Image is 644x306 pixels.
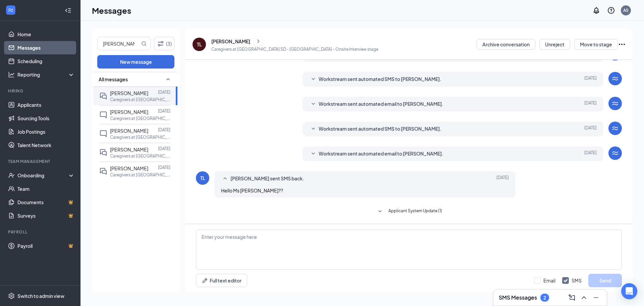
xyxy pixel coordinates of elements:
[319,150,443,158] span: Workstream sent automated email to [PERSON_NAME].
[17,54,75,68] a: Scheduling
[221,187,283,193] span: Hello Ms [PERSON_NAME]??
[8,293,15,299] svg: Settings
[97,55,174,69] button: New message
[110,134,170,140] p: Caregivers at [GEOGRAPHIC_DATA] SD - [GEOGRAPHIC_DATA]
[8,71,15,78] svg: Analysis
[592,6,600,14] svg: Notifications
[253,36,263,46] button: ChevronRight
[158,108,170,114] p: [DATE]
[592,294,600,302] svg: Minimize
[221,175,229,183] svg: SmallChevronUp
[230,175,304,183] span: [PERSON_NAME] sent SMS back.
[200,175,205,181] div: TL
[110,146,148,152] span: [PERSON_NAME]
[110,116,170,121] p: Caregivers at [GEOGRAPHIC_DATA], [GEOGRAPHIC_DATA]
[158,89,170,95] p: [DATE]
[158,127,170,133] p: [DATE]
[7,7,14,13] svg: WorkstreamLogo
[621,283,637,299] div: Open Intercom Messenger
[376,208,442,216] button: SmallChevronDownApplicant System Update (1)
[154,37,175,50] button: Filter (3)
[623,7,629,13] div: AS
[110,109,148,115] span: [PERSON_NAME]
[584,125,597,133] span: [DATE]
[197,41,202,48] div: TL
[99,148,107,157] svg: DoubleChat
[17,195,75,209] a: DocumentsCrown
[17,112,75,125] a: Sourcing Tools
[611,75,619,83] svg: WorkstreamLogo
[110,153,170,159] p: Caregivers at [GEOGRAPHIC_DATA], [GEOGRAPHIC_DATA]
[196,274,247,287] button: Full text editorPen
[255,37,262,45] svg: ChevronRight
[17,239,75,253] a: PayrollCrown
[65,7,71,14] svg: Collapse
[99,92,107,100] svg: DoubleChat
[110,97,170,102] p: Caregivers at [GEOGRAPHIC_DATA] SD - [GEOGRAPHIC_DATA]
[618,40,626,48] svg: Ellipses
[99,111,107,119] svg: ChatInactive
[611,124,619,132] svg: WorkstreamLogo
[319,125,441,133] span: Workstream sent automated SMS to [PERSON_NAME].
[98,37,140,50] input: Search
[309,150,317,158] svg: SmallChevronDown
[584,100,597,108] span: [DATE]
[543,295,546,301] div: 2
[141,41,147,46] svg: MagnifyingGlass
[319,75,441,83] span: Workstream sent automated SMS to [PERSON_NAME].
[319,100,443,108] span: Workstream sent automated email to [PERSON_NAME].
[99,130,107,138] svg: ChatInactive
[110,165,148,171] span: [PERSON_NAME]
[17,209,75,222] a: SurveysCrown
[8,172,15,179] svg: UserCheck
[202,277,208,284] svg: Pen
[567,292,577,303] button: ComposeMessage
[17,172,69,179] div: Onboarding
[376,208,384,216] svg: SmallChevronDown
[17,182,75,195] a: Team
[309,125,317,133] svg: SmallChevronDown
[110,172,170,178] p: Caregivers at [GEOGRAPHIC_DATA], [GEOGRAPHIC_DATA]
[99,76,128,83] span: All messages
[17,125,75,138] a: Job Postings
[388,208,442,216] span: Applicant System Update (1)
[17,28,75,41] a: Home
[574,39,618,50] button: Move to stage
[17,98,75,112] a: Applicants
[17,41,75,54] a: Messages
[499,294,537,301] h3: SMS Messages
[157,40,165,48] svg: Filter
[8,88,73,94] div: Hiring
[211,46,378,52] p: Caregivers at [GEOGRAPHIC_DATA] SD - [GEOGRAPHIC_DATA] - Onsite Interview stage
[607,6,615,14] svg: QuestionInfo
[580,294,588,302] svg: ChevronUp
[477,39,535,50] button: Archive conversation
[110,90,148,96] span: [PERSON_NAME]
[568,294,576,302] svg: ComposeMessage
[158,165,170,170] p: [DATE]
[611,149,619,157] svg: WorkstreamLogo
[584,75,597,83] span: [DATE]
[588,274,622,287] button: Send
[99,167,107,175] svg: DoubleChat
[579,292,589,303] button: ChevronUp
[309,75,317,83] svg: SmallChevronDown
[211,38,250,45] div: [PERSON_NAME]
[591,292,601,303] button: Minimize
[539,39,570,50] button: Unreject
[8,159,73,164] div: Team Management
[584,150,597,158] span: [DATE]
[164,75,172,83] svg: SmallChevronUp
[17,293,64,299] div: Switch to admin view
[309,100,317,108] svg: SmallChevronDown
[8,229,73,235] div: Payroll
[158,146,170,151] p: [DATE]
[496,175,509,183] span: [DATE]
[17,138,75,152] a: Talent Network
[611,99,619,107] svg: WorkstreamLogo
[92,5,131,16] h1: Messages
[17,71,75,78] div: Reporting
[110,128,148,134] span: [PERSON_NAME]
